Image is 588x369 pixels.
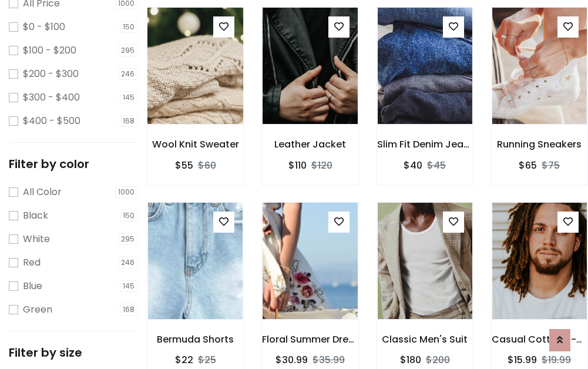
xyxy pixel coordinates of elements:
span: 168 [120,115,139,127]
label: Red [23,256,41,270]
h6: Casual Cotton T-Shirt [492,334,587,345]
del: $25 [198,353,216,367]
h6: Running Sneakers [492,139,587,150]
span: 145 [120,280,139,292]
label: $400 - $500 [23,114,80,128]
del: $19.99 [542,353,571,367]
span: 246 [118,68,139,80]
label: $100 - $200 [23,43,76,58]
del: $75 [542,159,560,172]
span: 150 [120,21,139,33]
span: 246 [118,257,139,269]
h6: $15.99 [508,354,537,365]
h6: Slim Fit Denim Jeans [377,139,473,150]
label: All Color [23,185,62,199]
del: $45 [427,159,446,172]
span: 168 [120,304,139,316]
span: 295 [118,233,139,245]
label: $200 - $300 [23,67,79,81]
label: Blue [23,279,42,293]
del: $60 [198,159,216,172]
h6: Floral Summer Dress [262,334,358,345]
label: Black [23,209,48,223]
span: 1000 [115,186,139,198]
label: $300 - $400 [23,90,80,105]
del: $120 [311,159,332,172]
h6: $65 [519,160,537,171]
h6: $55 [175,160,193,171]
h5: Filter by size [9,345,138,360]
h6: $22 [175,354,193,365]
h6: Wool Knit Sweater [147,139,243,150]
h5: Filter by color [9,157,138,171]
span: 150 [120,210,139,222]
h6: $110 [288,160,307,171]
h6: $40 [404,160,422,171]
h6: $180 [400,354,421,365]
label: $0 - $100 [23,20,65,34]
h6: Leather Jacket [262,139,358,150]
label: Green [23,303,52,317]
h6: Classic Men's Suit [377,334,473,345]
label: White [23,232,50,246]
del: $200 [426,353,450,367]
h6: Bermuda Shorts [147,334,243,345]
h6: $30.99 [275,354,308,365]
del: $35.99 [313,353,345,367]
span: 295 [118,45,139,56]
span: 145 [120,92,139,103]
